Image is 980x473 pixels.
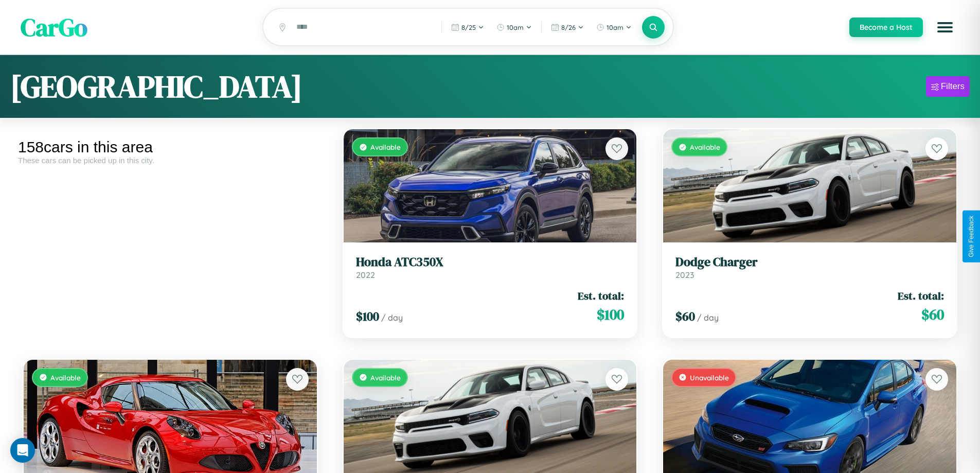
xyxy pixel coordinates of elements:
span: 8 / 25 [461,23,476,31]
button: Open menu [931,13,959,42]
h3: Dodge Charger [675,255,944,270]
span: $ 60 [921,304,944,325]
div: 158 cars in this area [18,138,323,156]
span: Est. total: [578,288,624,303]
span: Available [690,143,720,151]
span: 2022 [356,270,375,280]
span: 2023 [675,270,694,280]
button: 8/26 [546,19,589,36]
span: 10am [507,23,524,31]
button: Become a Host [849,17,923,37]
span: Available [50,373,81,382]
span: 8 / 26 [561,23,576,31]
span: $ 100 [597,304,624,325]
div: Filters [941,81,965,92]
button: Filters [926,76,970,97]
span: / day [697,312,719,323]
span: CarGo [21,10,87,44]
button: 8/25 [446,19,489,36]
div: Give Feedback [968,216,975,257]
button: 10am [491,19,537,36]
span: Available [370,373,401,382]
a: Dodge Charger2023 [675,255,944,280]
h3: Honda ATC350X [356,255,625,270]
a: Honda ATC350X2022 [356,255,625,280]
span: $ 60 [675,308,695,325]
h1: [GEOGRAPHIC_DATA] [10,65,302,108]
span: $ 100 [356,308,379,325]
button: 10am [591,19,637,36]
span: / day [381,312,403,323]
span: Available [370,143,401,151]
div: These cars can be picked up in this city. [18,156,323,165]
span: 10am [607,23,623,31]
span: Est. total: [898,288,944,303]
span: Unavailable [690,373,729,382]
div: Open Intercom Messenger [10,438,35,463]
